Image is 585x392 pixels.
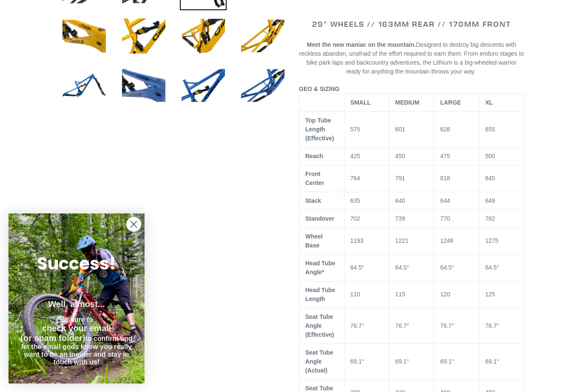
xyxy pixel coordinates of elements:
img: Load image into Gallery viewer, LITHIUM - Frame, Shock + Fork [120,62,167,109]
span: ° [452,264,454,271]
span: ° [407,264,409,271]
img: Load image into Gallery viewer, LITHIUM - Frame, Shock + Fork [120,13,167,60]
td: 655 [479,111,524,147]
img: Load image into Gallery viewer, LITHIUM - Frame, Shock + Fork [180,13,227,60]
span: Wheel Base [305,233,323,249]
span: ° [497,358,499,365]
img: Load image into Gallery viewer, LITHIUM - Frame, Shock + Fork [61,13,108,60]
span: ° [407,322,409,329]
span: ° [362,264,364,271]
span: Stack [305,197,321,204]
td: 635 [344,192,389,210]
b: Meet the new maniac on the mountain. [307,41,416,48]
span: Success! [37,252,116,276]
span: Head Tube Length [305,287,335,302]
td: 76.7 [434,308,479,344]
td: 601 [389,111,434,147]
span: Well, almost... [48,299,105,309]
span: Reach [305,153,323,159]
td: 649 [479,192,524,210]
td: 1221 [389,227,434,254]
td: 125 [479,281,524,308]
span: Be sure to [60,316,93,323]
span: Front Center [305,170,324,186]
td: 1193 [344,227,389,254]
span: ° [497,322,499,329]
td: 475 [434,147,479,165]
td: 764 [344,165,389,192]
td: 450 [389,147,434,165]
img: Load image into Gallery viewer, LITHIUM - Frame, Shock + Fork [239,62,286,109]
span: (or spam folder) [20,333,85,343]
td: 818 [434,165,479,192]
span: Standover [305,215,334,222]
td: 500 [479,147,524,165]
td: 64.5 [389,254,434,281]
td: 64.5 [479,254,524,281]
td: 782 [479,210,524,227]
span: XL [485,99,493,106]
td: 76.7 [479,308,524,344]
td: 120 [434,281,479,308]
img: Load image into Gallery viewer, LITHIUM - Frame, Shock + Fork [61,62,108,109]
td: 770 [434,210,479,227]
button: Close dialog [126,217,141,232]
span: From enduro stages to bike park laps and backcountry adventures, the Lithium is a big-wheeled war... [307,50,524,75]
td: 110 [344,281,389,308]
td: 69.1 [434,344,479,379]
span: Designed to destroy big descents with reckless abandon, unafraid of the effort required to earn t... [299,41,524,75]
td: 115 [389,281,434,308]
td: 64.5 [434,254,479,281]
span: ° [407,358,409,365]
img: Load image into Gallery viewer, LITHIUM - Frame, Shock + Fork [180,62,227,109]
td: 791 [389,165,434,192]
span: Top Tube Length (Effective) [305,117,334,142]
span: LARGE [440,99,461,106]
td: 1275 [479,227,524,254]
td: 702 [344,210,389,227]
img: Load image into Gallery viewer, LITHIUM - Frame, Shock + Fork [239,13,286,60]
td: 425 [344,147,389,165]
span: Seat Tube Angle (Actual) [305,349,333,374]
td: 76.7 [344,308,389,344]
td: 640 [389,192,434,210]
td: 644 [434,192,479,210]
span: ° [362,358,364,365]
td: 575 [344,111,389,147]
span: ° [452,358,454,365]
span: MEDIUM [395,99,420,106]
span: 29" WHEELS // 163mm REAR // 170mm FRONT [312,19,511,29]
td: 64.5 [344,254,389,281]
span: 🎉 [69,274,85,293]
td: 69.1 [344,344,389,379]
td: 628 [434,111,479,147]
span: Seat Tube Angle (Effective) [305,313,334,338]
span: Head Tube Angle* [305,260,335,276]
td: 76.7 [389,308,434,344]
span: ° [497,264,499,271]
span: ° [362,322,364,329]
span: 739 [395,215,405,222]
span: . [474,68,476,75]
td: 69.1 [479,344,524,379]
span: check your email [42,324,111,333]
span: ° [452,322,454,329]
span: GEO & SIZING [299,85,340,92]
td: 69.1 [389,344,434,379]
span: to confirm and let the email gods know you really want to be an insider and stay in touch with us! [20,335,132,366]
td: 845 [479,165,524,192]
td: 1248 [434,227,479,254]
span: SMALL [350,99,371,106]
